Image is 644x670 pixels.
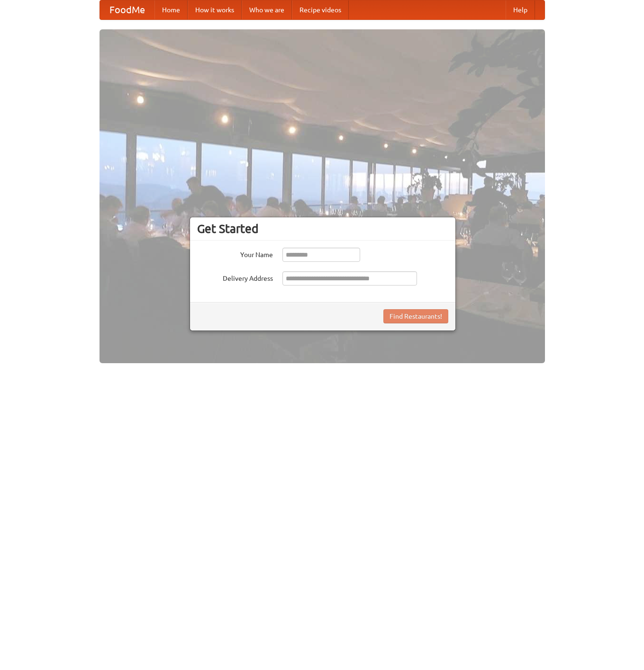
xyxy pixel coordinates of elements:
[154,0,188,19] a: Home
[188,0,242,19] a: How it works
[197,271,273,283] label: Delivery Address
[197,222,448,236] h3: Get Started
[197,248,273,259] label: Your Name
[383,309,448,323] button: Find Restaurants!
[242,0,292,19] a: Who we are
[292,0,349,19] a: Recipe videos
[506,0,535,19] a: Help
[100,0,154,19] a: FoodMe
